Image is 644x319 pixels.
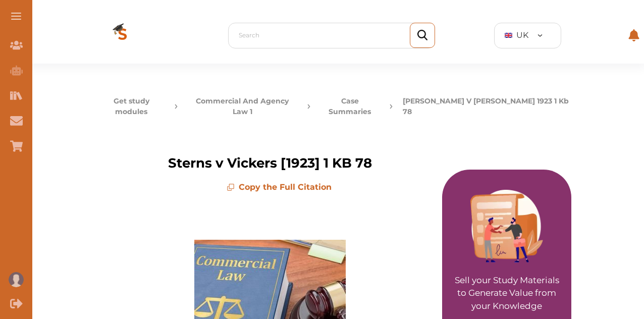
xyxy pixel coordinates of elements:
[390,96,393,117] img: arrow
[505,33,512,38] img: GB Flag
[516,29,528,41] span: UK
[168,153,372,173] p: Sterns v Vickers [1923] 1 KB 78
[188,96,297,117] button: Commercial And Agency Law 1
[186,181,372,193] p: Copy the Full Citation
[452,274,561,313] p: Sell your Study Materials to Generate Value from your Knowledge
[9,272,24,287] img: User profile
[538,34,543,37] img: arrow-down
[403,96,571,117] p: [PERSON_NAME] V [PERSON_NAME] 1923 1 Kb 78
[320,96,380,117] button: Case Summaries
[307,96,310,117] img: arrow
[175,96,178,117] img: arrow
[417,30,427,40] img: search_icon
[88,7,157,64] img: Logo
[470,190,543,262] img: Purple card image
[98,96,165,117] button: Get study modules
